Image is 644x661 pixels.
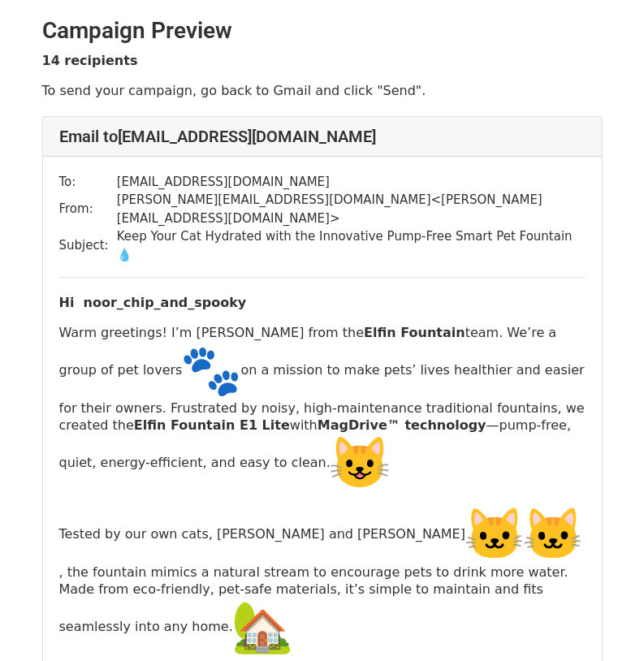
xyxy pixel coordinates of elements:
td: [PERSON_NAME][EMAIL_ADDRESS][DOMAIN_NAME] < [PERSON_NAME][EMAIL_ADDRESS][DOMAIN_NAME] > [117,191,586,227]
strong: Elfin Fountain E1 Lite [134,417,290,433]
img: 🐱 [524,505,582,564]
td: Subject: [59,227,117,264]
img: 🏡 [233,598,292,656]
td: To: [59,173,117,192]
p: To send your campaign, go back to Gmail and click "Send". [42,82,603,99]
h2: Campaign Preview [42,17,603,45]
td: [EMAIL_ADDRESS][DOMAIN_NAME] [117,173,586,192]
td: Keep Your Cat Hydrated with the Innovative Pump-Free Smart Pet Fountain 💧 [117,227,586,264]
strong: MagDrive™ technology [318,417,486,433]
h4: Email to [EMAIL_ADDRESS][DOMAIN_NAME] [59,127,586,146]
img: 😺 [331,434,389,492]
td: From: [59,191,117,227]
p: Warm greetings! I’m [PERSON_NAME] from the team. We’re a group of pet lovers on a mission to make... [59,324,586,492]
img: 🐾 [182,341,240,400]
strong: Elfin Fountain [364,325,465,340]
b: Hi noor_chip_and_spooky [59,295,247,310]
img: 🐱 [465,505,524,564]
p: Tested by our own cats, [PERSON_NAME] and [PERSON_NAME] , the fountain mimics a natural stream to... [59,505,586,656]
strong: 14 recipients [42,53,138,68]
